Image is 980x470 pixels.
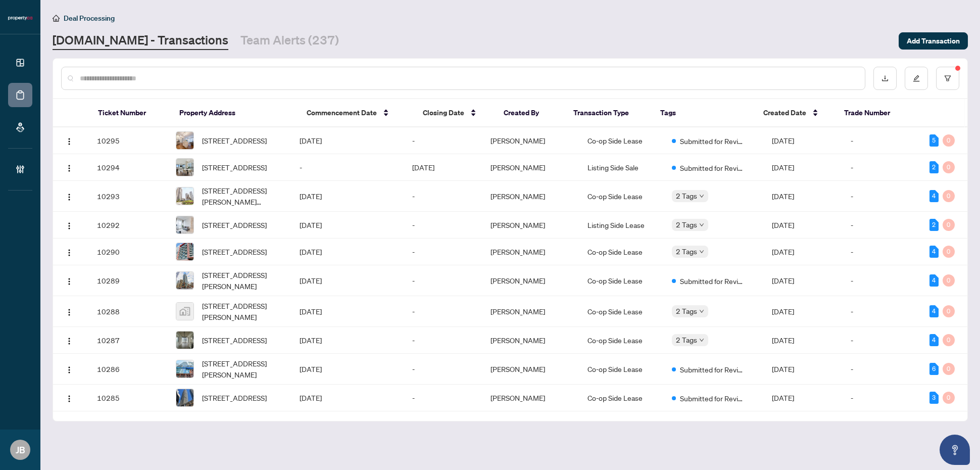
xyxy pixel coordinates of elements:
span: [DATE] [772,220,794,229]
a: [DOMAIN_NAME] - Transactions [53,32,228,50]
td: - [843,265,921,296]
td: - [404,327,483,354]
span: [PERSON_NAME] [491,247,545,256]
span: [PERSON_NAME] [491,163,545,172]
span: [STREET_ADDRESS] [202,162,267,173]
span: 2 Tags [676,334,697,346]
td: 10287 [89,327,168,354]
span: [STREET_ADDRESS][PERSON_NAME][PERSON_NAME] [202,185,283,207]
span: [DATE] [772,393,794,402]
td: - [843,385,921,411]
td: 10285 [89,385,168,411]
span: 2 Tags [676,190,697,202]
div: 0 [943,190,955,202]
div: 0 [943,363,955,375]
td: - [404,385,483,411]
span: [PERSON_NAME] [491,192,545,201]
button: Logo [61,303,77,319]
td: 10294 [89,154,168,181]
div: 0 [943,219,955,231]
td: - [843,296,921,327]
th: Property Address [171,99,299,127]
img: thumbnail-img [176,360,193,378]
span: Submitted for Review [680,275,746,287]
span: JB [16,443,25,457]
div: 2 [929,219,939,231]
span: [PERSON_NAME] [491,136,545,145]
a: Team Alerts (237) [240,32,339,50]
span: [STREET_ADDRESS] [202,135,267,146]
th: Ticket Number [90,99,171,127]
span: Commencement Date [307,107,377,118]
td: 10289 [89,265,168,296]
span: Add Transaction [907,33,960,49]
span: 2 Tags [676,246,697,257]
div: 3 [929,392,939,404]
button: Logo [61,332,77,348]
span: [PERSON_NAME] [491,220,545,229]
span: 2 Tags [676,219,697,230]
th: Tags [652,99,755,127]
img: Logo [65,222,73,230]
td: - [404,354,483,385]
span: download [881,75,889,82]
button: edit [905,67,928,90]
img: logo [8,15,32,21]
span: [STREET_ADDRESS] [202,335,267,346]
div: 4 [929,274,939,287]
td: [DATE] [291,265,404,296]
span: down [699,309,704,314]
span: [DATE] [772,247,794,256]
img: Logo [65,249,73,257]
span: [STREET_ADDRESS][PERSON_NAME] [202,300,283,322]
span: edit [913,75,920,82]
span: Submitted for Review [680,162,746,173]
button: Logo [61,132,77,149]
span: Submitted for Review [680,393,746,404]
td: [DATE] [291,385,404,411]
span: [STREET_ADDRESS][PERSON_NAME] [202,269,283,292]
td: 10286 [89,354,168,385]
span: [DATE] [772,336,794,345]
td: 10292 [89,212,168,239]
td: Co-op Side Lease [579,239,664,265]
span: [DATE] [772,276,794,285]
span: [DATE] [772,163,794,172]
td: - [404,239,483,265]
span: [STREET_ADDRESS] [202,246,267,257]
span: Closing Date [423,107,464,118]
button: Logo [61,159,77,175]
td: - [843,154,921,181]
td: [DATE] [291,296,404,327]
button: download [873,67,897,90]
td: Co-op Side Lease [579,296,664,327]
button: Open asap [940,435,970,465]
div: 4 [929,190,939,202]
span: [PERSON_NAME] [491,364,545,373]
img: thumbnail-img [176,332,193,349]
span: down [699,249,704,254]
button: Logo [61,272,77,289]
th: Transaction Type [565,99,652,127]
td: - [843,127,921,154]
span: [STREET_ADDRESS][PERSON_NAME] [202,358,283,380]
td: - [843,327,921,354]
img: Logo [65,395,73,403]
span: [STREET_ADDRESS] [202,219,267,230]
img: Logo [65,137,73,146]
div: 4 [929,246,939,258]
td: - [843,181,921,212]
span: 2 Tags [676,305,697,317]
span: [PERSON_NAME] [491,393,545,402]
td: 10293 [89,181,168,212]
td: Co-op Side Lease [579,265,664,296]
td: - [404,127,483,154]
td: [DATE] [291,354,404,385]
td: [DATE] [291,212,404,239]
div: 0 [943,305,955,317]
img: thumbnail-img [176,159,193,176]
span: down [699,338,704,343]
td: [DATE] [404,154,483,181]
td: 10290 [89,239,168,265]
td: - [404,265,483,296]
